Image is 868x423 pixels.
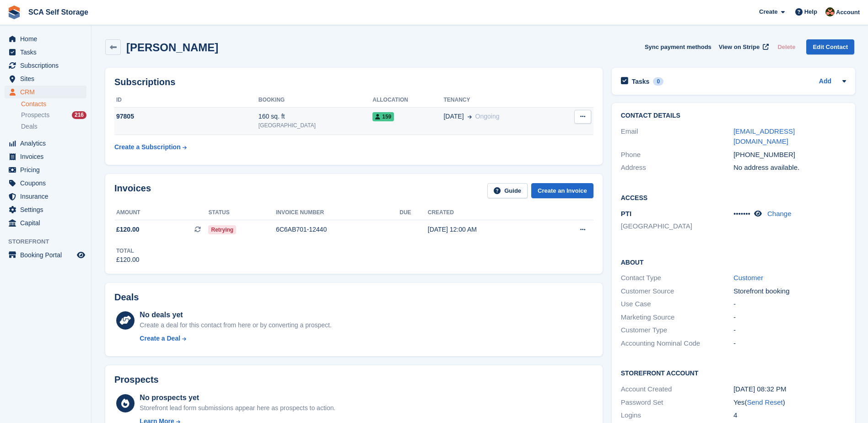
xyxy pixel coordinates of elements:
[5,86,86,98] a: menu
[114,292,139,303] h2: Deals
[5,217,86,229] a: menu
[487,183,528,198] a: Guide
[5,203,86,216] a: menu
[475,113,500,120] span: Ongoing
[5,59,86,72] a: menu
[621,221,733,232] li: [GEOGRAPHIC_DATA]
[259,112,372,121] div: 160 sq. ft
[645,39,712,54] button: Sync payment methods
[744,398,785,406] span: ( )
[804,7,817,16] span: Help
[140,403,335,413] div: Storefront lead form submissions appear here as prospects to action.
[621,193,846,202] h2: Access
[20,33,75,45] span: Home
[114,374,159,385] h2: Prospects
[621,325,733,336] div: Customer Type
[116,247,140,255] div: Total
[621,299,733,309] div: Use Case
[428,206,547,220] th: Created
[21,100,86,108] a: Contacts
[140,334,180,343] div: Create a Deal
[114,77,593,87] h2: Subscriptions
[621,338,733,349] div: Accounting Nominal Code
[5,150,86,163] a: menu
[5,33,86,45] a: menu
[208,225,236,234] span: Retrying
[733,325,846,336] div: -
[825,7,835,16] img: Sarah Race
[20,150,75,163] span: Invoices
[140,392,335,403] div: No prospects yet
[276,206,399,220] th: Invoice number
[836,8,860,17] span: Account
[621,397,733,408] div: Password Set
[733,299,846,309] div: -
[5,190,86,203] a: menu
[621,112,846,119] h2: Contact Details
[819,76,831,87] a: Add
[259,121,372,130] div: [GEOGRAPHIC_DATA]
[20,163,75,176] span: Pricing
[733,274,763,282] a: Customer
[20,72,75,85] span: Sites
[531,183,593,198] a: Create an Invoice
[7,5,21,19] img: stora-icon-8386f47178a22dfd0bd8f6a31ec36ba5ce8667c1dd55bd0f319d3a0aa187defe.svg
[733,163,846,173] div: No address available.
[21,110,86,120] a: Prospects 216
[126,41,218,54] h2: [PERSON_NAME]
[733,384,846,395] div: [DATE] 08:32 PM
[428,225,547,234] div: [DATE] 12:00 AM
[20,46,75,59] span: Tasks
[21,122,86,131] a: Deals
[621,273,733,283] div: Contact Type
[140,320,331,330] div: Create a deal for this contact from here or by converting a prospect.
[25,5,92,20] a: SCA Self Storage
[733,286,846,297] div: Storefront booking
[733,312,846,323] div: -
[20,249,75,261] span: Booking Portal
[372,93,443,108] th: Allocation
[774,39,799,54] button: Delete
[733,150,846,160] div: [PHONE_NUMBER]
[5,249,86,261] a: menu
[75,249,86,260] a: Preview store
[621,257,846,266] h2: About
[5,72,86,85] a: menu
[114,142,181,152] div: Create a Subscription
[715,39,771,54] a: View on Stripe
[733,210,750,217] span: •••••••
[140,334,331,343] a: Create a Deal
[20,137,75,150] span: Analytics
[5,163,86,176] a: menu
[443,112,464,121] span: [DATE]
[20,190,75,203] span: Insurance
[733,397,846,408] div: Yes
[747,398,782,406] a: Send Reset
[719,43,760,52] span: View on Stripe
[621,286,733,297] div: Customer Source
[733,410,846,421] div: 4
[20,177,75,190] span: Coupons
[621,150,733,160] div: Phone
[21,122,38,131] span: Deals
[372,112,394,121] span: 159
[208,206,275,220] th: Status
[114,93,259,108] th: ID
[399,206,428,220] th: Due
[114,206,208,220] th: Amount
[140,309,331,320] div: No deals yet
[276,225,399,234] div: 6C6AB701-12440
[621,368,846,377] h2: Storefront Account
[114,112,259,121] div: 97805
[653,77,663,86] div: 0
[114,139,187,156] a: Create a Subscription
[759,7,777,16] span: Create
[621,410,733,421] div: Logins
[20,203,75,216] span: Settings
[621,126,733,147] div: Email
[5,46,86,59] a: menu
[621,384,733,395] div: Account Created
[116,255,140,265] div: £120.00
[8,237,91,246] span: Storefront
[733,338,846,349] div: -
